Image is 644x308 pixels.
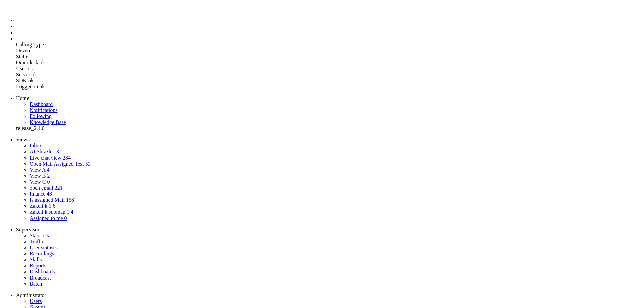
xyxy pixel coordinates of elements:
span: Calling Type [16,42,44,47]
a: Knowledge base [30,119,66,125]
a: Broadcast [30,275,51,281]
span: View B [30,173,46,179]
a: View B 2 [30,173,50,179]
span: Is assigned Mail [30,197,65,203]
a: Zakelijk submap 1 4 [30,209,73,215]
li: Admin menu [16,36,641,42]
a: Dashboards [30,269,55,274]
span: release_2.1.0 [16,125,44,131]
span: ok [28,66,33,71]
span: Live chat view [30,155,61,161]
span: finance [30,191,45,197]
span: Dashboard [30,101,53,107]
a: Zakelijk 1 6 [30,203,55,209]
span: - [45,42,47,47]
span: Status [16,54,29,59]
li: Supervisor menu [16,29,641,36]
li: Tickets menu [16,23,641,29]
span: Knowledge Base [30,119,66,125]
a: Omnidesk [16,5,28,11]
span: 221 [55,185,63,191]
a: View A 4 [30,167,49,173]
ul: dashboard menu items [3,95,641,131]
a: Reports [30,263,46,268]
span: View A [30,167,45,173]
a: Recordings [30,251,54,256]
a: User statuses [30,245,58,250]
span: User [16,66,26,71]
span: Server [16,72,30,77]
span: Omnidesk [16,60,38,65]
a: Skills [30,257,42,262]
span: 158 [66,197,74,203]
span: ok [40,60,45,65]
span: 48 [47,191,52,197]
a: Is assigned Mail 158 [30,197,74,203]
span: 0 [47,179,50,185]
span: - [33,48,34,53]
span: 13 [54,149,59,155]
li: Administrator [16,292,641,298]
a: Live chat view 284 [30,155,71,161]
span: open email [30,185,53,191]
span: 6 [53,203,55,209]
span: 4 [47,167,49,173]
a: finance 48 [30,191,52,197]
a: AI Shizzle 13 [30,149,59,155]
a: Dashboard menu item [30,101,53,107]
span: Statistics [30,233,49,238]
span: 0 [64,215,67,221]
span: ok [39,84,45,89]
span: Notifications [30,107,58,113]
span: Device [16,48,31,53]
span: View C [30,179,46,185]
li: Home menu item [16,95,641,101]
span: 53 [85,161,91,167]
span: 4 [71,209,73,215]
span: 2 [47,173,50,179]
span: 284 [63,155,71,161]
span: ok [32,72,37,77]
span: SDK [16,78,27,83]
li: Dashboard menu [16,17,641,23]
span: ok [28,78,34,83]
span: - [31,54,32,59]
a: Inbox [30,143,42,148]
ul: Menu [3,5,641,90]
a: View C 0 [30,179,50,185]
li: Views [16,137,641,143]
span: AI Shizzle [30,149,52,155]
a: translate('statistics') [30,233,49,238]
span: Zakelijk submap 1 [30,209,69,215]
a: Batch [30,281,42,287]
span: Zakelijk 1 [30,203,51,209]
span: Open Mail Assigned Test [30,161,84,167]
a: Open Mail Assigned Test 53 [30,161,91,167]
a: open email 221 [30,185,63,191]
a: Assigned to me 0 [30,215,67,221]
span: Assigned to me [30,215,63,221]
a: Following [30,113,52,119]
a: Users [30,298,42,304]
a: Traffic [30,239,44,244]
li: Supervisor [16,227,641,233]
span: Logged in [16,84,38,89]
a: Notifications menu item [30,107,58,113]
